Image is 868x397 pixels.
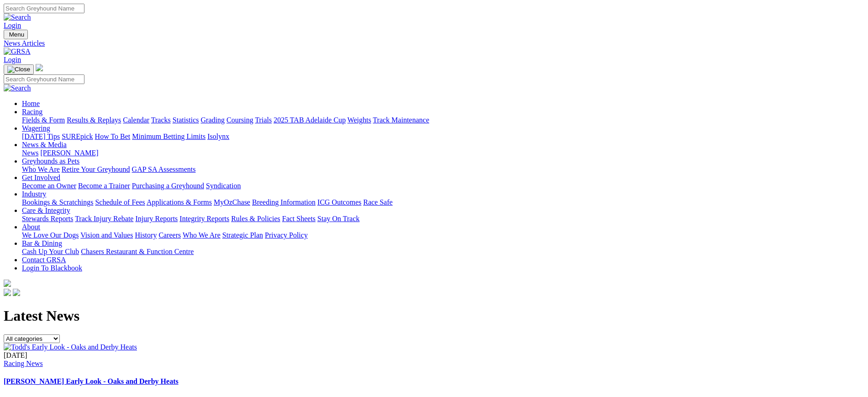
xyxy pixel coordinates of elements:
a: Fields & Form [22,116,65,124]
a: Racing News [4,360,43,367]
img: Close [7,66,30,73]
a: Weights [347,116,371,124]
a: Statistics [173,116,199,124]
div: Racing [22,116,864,124]
a: [PERSON_NAME] [40,149,98,157]
button: Toggle navigation [4,64,34,74]
a: News & Media [22,141,67,148]
a: Track Maintenance [373,116,429,124]
a: GAP SA Assessments [132,165,196,173]
a: Rules & Policies [231,215,280,222]
input: Search [4,74,84,84]
a: Home [22,100,40,107]
a: Login [4,21,21,29]
a: Integrity Reports [179,215,229,222]
a: Track Injury Rebate [75,215,133,222]
img: Todd's Early Look - Oaks and Derby Heats [4,343,137,351]
div: News & Media [22,149,864,157]
div: Greyhounds as Pets [22,165,864,174]
a: Strategic Plan [222,231,263,239]
a: Become an Owner [22,182,76,190]
a: Coursing [226,116,253,124]
a: Greyhounds as Pets [22,157,79,165]
a: Bar & Dining [22,239,62,247]
a: Careers [158,231,181,239]
a: Vision and Values [80,231,133,239]
a: SUREpick [62,132,93,140]
h1: Latest News [4,307,864,324]
button: Toggle navigation [4,30,28,39]
a: Login [4,56,21,64]
a: Isolynx [207,132,229,140]
a: 2025 TAB Adelaide Cup [274,116,346,124]
div: Care & Integrity [22,215,864,223]
a: How To Bet [95,132,131,140]
a: Breeding Information [252,198,316,206]
span: [DATE] [4,351,27,359]
img: logo-grsa-white.png [36,64,43,71]
a: News [22,149,38,157]
div: Get Involved [22,182,864,190]
a: We Love Our Dogs [22,231,79,239]
a: Race Safe [363,198,392,206]
a: Wagering [22,124,50,132]
a: Get Involved [22,174,60,181]
a: Contact GRSA [22,256,66,264]
a: Schedule of Fees [95,198,145,206]
a: Privacy Policy [265,231,308,239]
a: Injury Reports [135,215,178,222]
a: Applications & Forms [147,198,212,206]
a: Chasers Restaurant & Function Centre [81,248,194,255]
a: Purchasing a Greyhound [132,182,204,190]
a: MyOzChase [214,198,250,206]
a: Fact Sheets [282,215,316,222]
a: Stay On Track [317,215,359,222]
img: logo-grsa-white.png [4,280,11,287]
img: facebook.svg [4,289,11,296]
a: Results & Replays [67,116,121,124]
div: Wagering [22,132,864,141]
a: Trials [255,116,272,124]
a: Who We Are [183,231,221,239]
img: Search [4,84,31,92]
a: Tracks [151,116,171,124]
a: Bookings & Scratchings [22,198,93,206]
a: ICG Outcomes [317,198,361,206]
a: Industry [22,190,46,198]
a: Care & Integrity [22,206,70,214]
a: Racing [22,108,42,116]
a: [PERSON_NAME] Early Look - Oaks and Derby Heats [4,377,179,385]
div: About [22,231,864,239]
a: Grading [201,116,225,124]
div: Industry [22,198,864,206]
a: History [135,231,157,239]
a: Who We Are [22,165,60,173]
a: [DATE] Tips [22,132,60,140]
a: News Articles [4,39,864,48]
img: Search [4,13,31,21]
a: Login To Blackbook [22,264,82,272]
img: GRSA [4,48,31,56]
a: Calendar [123,116,149,124]
a: Stewards Reports [22,215,73,222]
a: Cash Up Your Club [22,248,79,255]
a: Become a Trainer [78,182,130,190]
a: About [22,223,40,231]
a: Retire Your Greyhound [62,165,130,173]
span: Menu [9,31,24,38]
input: Search [4,4,84,13]
div: Bar & Dining [22,248,864,256]
img: twitter.svg [13,289,20,296]
a: Syndication [206,182,241,190]
a: Minimum Betting Limits [132,132,205,140]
